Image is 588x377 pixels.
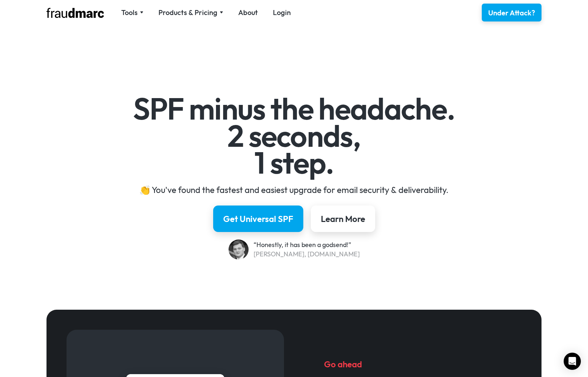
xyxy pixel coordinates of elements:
div: Get Universal SPF [223,213,293,224]
div: Products & Pricing [158,8,223,18]
a: Login [273,8,291,18]
div: “Honestly, it has been a godsend!” [254,240,360,250]
a: Under Attack? [482,4,542,21]
div: 👏 You've found the fastest and easiest upgrade for email security & deliverability. [87,184,502,195]
a: Get Universal SPF [213,206,303,232]
div: Tools [121,8,143,18]
div: [PERSON_NAME], [DOMAIN_NAME] [254,250,360,259]
a: Learn More [311,206,375,232]
div: Open Intercom Messenger [564,353,581,370]
h5: Go ahead [324,358,502,370]
a: About [238,8,258,18]
div: Learn More [321,213,365,224]
h1: SPF minus the headache. 2 seconds, 1 step. [87,95,502,177]
div: Under Attack? [488,8,535,18]
div: Tools [121,8,138,18]
div: Products & Pricing [158,8,217,18]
